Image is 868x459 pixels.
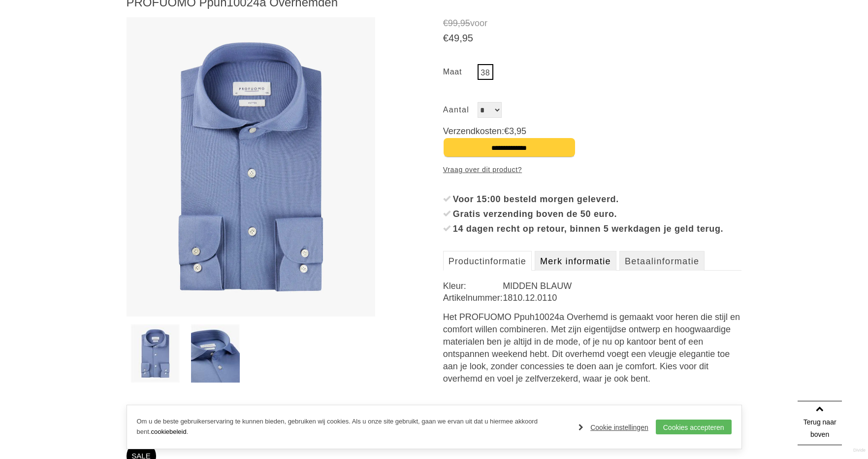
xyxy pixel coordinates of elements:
[443,162,522,177] a: Vraag over dit product?
[478,64,493,80] a: 38
[853,444,866,457] a: Divide
[516,126,526,136] span: 95
[798,401,842,445] a: Terug naar boven
[579,420,648,435] a: Cookie instellingen
[443,251,532,271] a: Productinformatie
[443,102,478,118] label: Aantal
[443,221,742,236] li: 14 dagen recht op retour, binnen 5 werkdagen je geld terug.
[443,125,742,138] span: Verzendkosten:
[443,18,448,28] span: €
[137,417,569,437] p: Om u de beste gebruikerservaring te kunnen bieden, gebruiken wij cookies. Als u onze site gebruik...
[191,324,240,383] img: profuomo-ppuh10024a-overhemden
[443,311,742,385] div: Het PROFUOMO Ppuh10024a Overhemd is gemaakt voor heren die stijl en comfort willen combineren. Me...
[462,33,473,43] span: 95
[443,17,742,30] span: voor
[453,192,742,207] div: Voor 15:00 besteld morgen geleverd.
[151,428,186,435] a: cookiebeleid
[458,18,460,28] span: ,
[443,64,742,82] ul: Maat
[503,280,741,292] dd: MIDDEN BLAUW
[535,251,616,271] a: Merk informatie
[443,292,503,304] dt: Artikelnummer:
[619,251,705,271] a: Betaalinformatie
[443,280,503,292] dt: Kleur:
[509,126,514,136] span: 3
[443,33,449,43] span: €
[514,126,516,136] span: ,
[127,17,376,317] img: PROFUOMO Ppuh10024a Overhemden
[453,207,742,221] div: Gratis verzending boven de 50 euro.
[503,292,741,304] dd: 1810.12.0110
[504,126,509,136] span: €
[448,18,458,28] span: 99
[459,33,462,43] span: ,
[656,420,732,434] a: Cookies accepteren
[131,324,180,383] img: profuomo-ppuh10024a-overhemden
[449,33,459,43] span: 49
[460,18,470,28] span: 95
